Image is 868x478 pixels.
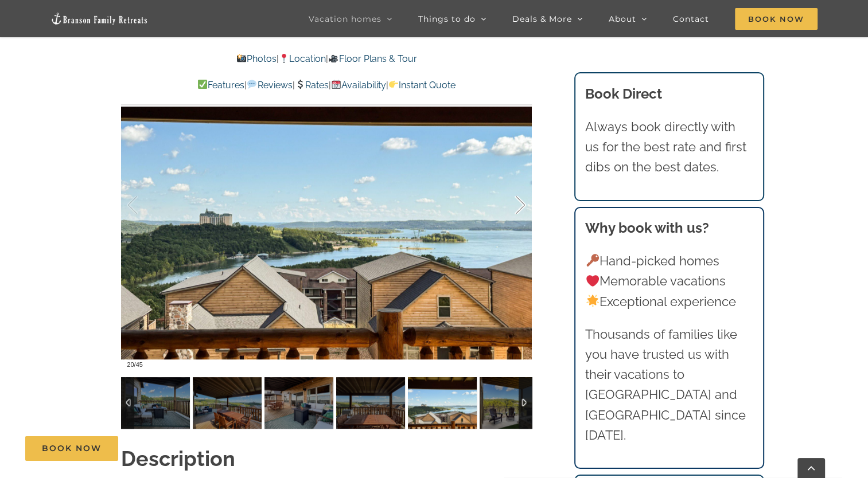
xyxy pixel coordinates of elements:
[332,80,341,89] img: 📆
[121,377,190,429] img: Dreamweaver-Cabin-Table-Rock-Lake-2001-scaled.jpg-nggid043204-ngg0dyn-120x90-00f0w010c011r110f110...
[585,117,753,178] p: Always book directly with us for the best rate and first dibs on the best dates.
[198,80,207,89] img: ✅
[389,80,398,89] img: 👉
[388,80,456,91] a: Instant Quote
[585,85,662,102] b: Book Direct
[586,275,599,287] img: ❤️
[418,15,476,23] span: Things to do
[50,12,148,25] img: Branson Family Retreats Logo
[279,54,289,63] img: 📍
[328,53,417,64] a: Floor Plans & Tour
[295,80,329,91] a: Rates
[264,377,333,429] img: Dreamweaver-Cabin-Table-Rock-Lake-2003-scaled.jpg-nggid043192-ngg0dyn-120x90-00f0w010c011r110f110...
[512,15,572,23] span: Deals & More
[25,436,118,461] a: Book Now
[42,444,102,453] span: Book Now
[279,53,326,64] a: Location
[197,80,244,91] a: Features
[585,251,753,312] p: Hand-picked homes Memorable vacations Exceptional experience
[585,218,753,238] h3: Why book with us?
[480,377,548,429] img: Dreamweaver-Cabin-Table-Rock-Lake-2015-scaled.jpg-nggid043201-ngg0dyn-120x90-00f0w010c011r110f110...
[586,254,599,267] img: 🔑
[408,377,477,429] img: Dreamweaver-Cabin-Table-Rock-Lake-2006-scaled.jpg-nggid043193-ngg0dyn-120x90-00f0w010c011r110f110...
[329,54,338,63] img: 🎥
[331,80,386,91] a: Availability
[121,78,532,93] p: | | | |
[193,377,262,429] img: Dreamweaver-Cabin-Table-Rock-Lake-2007-scaled.jpg-nggid043194-ngg0dyn-120x90-00f0w010c011r110f110...
[735,8,818,30] span: Book Now
[336,377,405,429] img: Dreamweaver-Cabin-Table-Rock-Lake-2008-scaled.jpg-nggid043195-ngg0dyn-120x90-00f0w010c011r110f110...
[121,52,532,66] p: | |
[586,295,599,307] img: 🌟
[295,80,305,89] img: 💲
[585,324,753,445] p: Thousands of families like you have trusted us with their vacations to [GEOGRAPHIC_DATA] and [GEO...
[236,53,277,64] a: Photos
[673,15,709,23] span: Contact
[609,15,636,23] span: About
[247,80,256,89] img: 💬
[237,54,246,63] img: 📸
[247,80,292,91] a: Reviews
[121,446,235,471] strong: Description
[309,15,382,23] span: Vacation homes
